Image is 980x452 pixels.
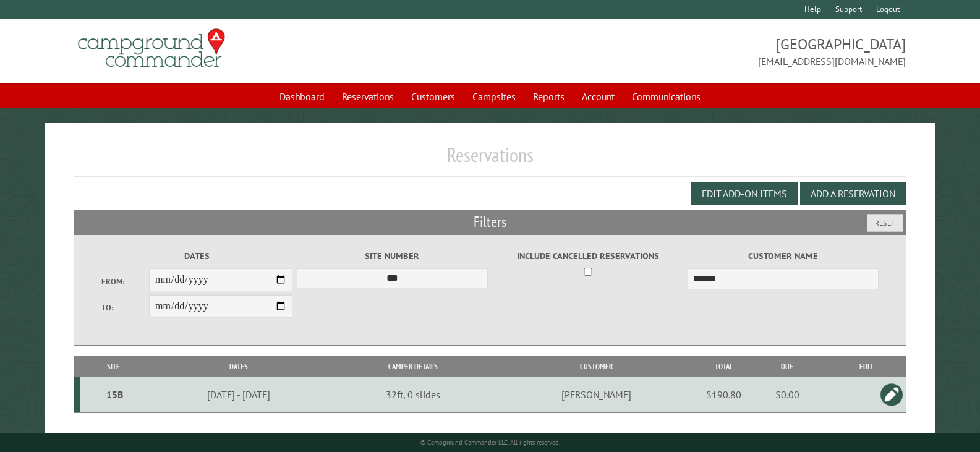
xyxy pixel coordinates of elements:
[490,34,906,69] span: [GEOGRAPHIC_DATA] [EMAIL_ADDRESS][DOMAIN_NAME]
[74,210,906,234] h2: Filters
[826,356,906,377] th: Edit
[688,249,879,263] label: Customer Name
[574,85,622,108] a: Account
[101,276,149,288] label: From:
[465,85,523,108] a: Campsites
[526,85,572,108] a: Reports
[332,356,494,377] th: Camper Details
[624,85,708,108] a: Communications
[334,85,401,108] a: Reservations
[867,214,903,232] button: Reset
[691,182,798,205] button: Edit Add-on Items
[148,388,330,401] div: [DATE] - [DATE]
[101,302,149,313] label: To:
[748,356,826,377] th: Due
[420,438,560,446] small: © Campground Commander LLC. All rights reserved.
[146,356,332,377] th: Dates
[272,85,332,108] a: Dashboard
[332,377,494,412] td: 32ft, 0 slides
[74,24,229,72] img: Campground Commander
[748,377,826,412] td: $0.00
[85,388,144,401] div: 15B
[699,377,748,412] td: $190.80
[800,182,906,205] button: Add a Reservation
[101,249,293,263] label: Dates
[494,356,699,377] th: Customer
[699,356,748,377] th: Total
[297,249,488,263] label: Site Number
[80,356,146,377] th: Site
[492,249,684,263] label: Include Cancelled Reservations
[494,377,699,412] td: [PERSON_NAME]
[404,85,462,108] a: Customers
[74,143,906,177] h1: Reservations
